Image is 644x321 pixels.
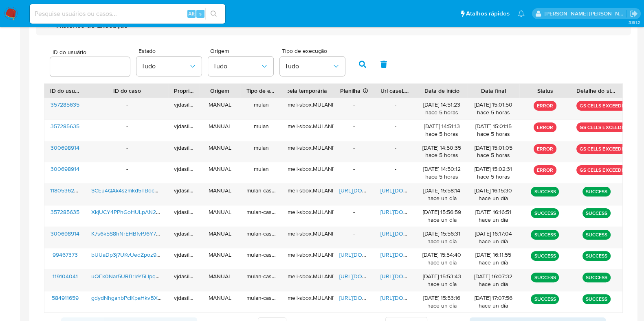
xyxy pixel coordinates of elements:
[199,10,202,17] span: s
[466,9,510,18] span: Atalhos rápidos
[545,10,627,17] p: viviane.jdasilva@mercadopago.com.br
[628,19,640,26] span: 3.161.2
[518,10,525,17] a: Notificações
[205,8,222,20] button: search-icon
[30,9,225,19] input: Pesquise usuários ou casos...
[629,9,638,18] a: Sair
[188,10,195,17] span: Alt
